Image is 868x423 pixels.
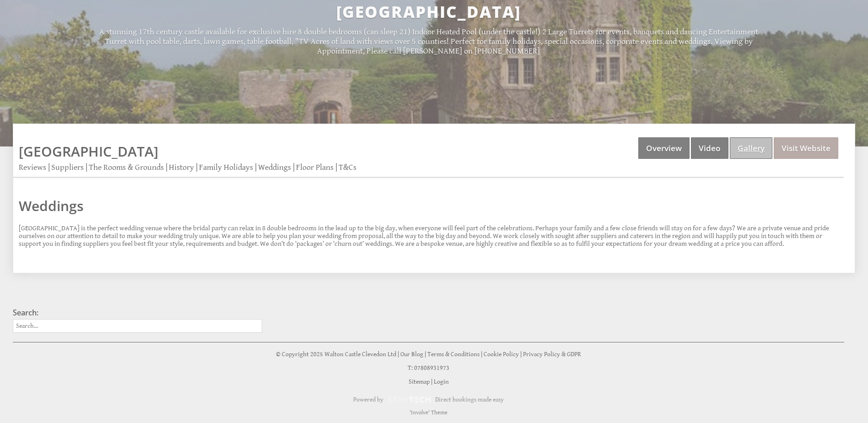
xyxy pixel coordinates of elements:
[96,1,761,22] h2: [GEOGRAPHIC_DATA]
[408,364,449,372] a: T: 07808931973
[296,163,334,172] a: Floor Plans
[276,351,396,358] a: © Copyright 2025 Walton Castle Clevedon Ltd
[730,137,772,159] a: Gallery
[339,163,356,172] a: T&Cs
[96,27,761,56] p: A stunning 17th century castle available for exclusive hire 8 double bedrooms (can sleep 21) Indo...
[638,137,690,159] a: Overview
[51,163,84,172] a: Suppliers
[484,351,519,358] a: Cookie Policy
[387,394,431,405] img: scrumpy.png
[199,163,253,172] a: Family Holidays
[409,378,430,385] a: Sitemap
[258,163,291,172] a: Weddings
[19,196,838,215] a: Weddings
[13,392,844,407] a: Powered byDirect bookings made easy
[774,137,838,159] a: Visit Website
[427,351,480,358] a: Terms & Conditions
[19,142,158,161] a: [GEOGRAPHIC_DATA]
[19,163,46,172] a: Reviews
[13,319,262,333] input: Search...
[89,163,164,172] a: The Rooms & Grounds
[13,308,262,318] h3: Search:
[481,351,482,358] span: |
[520,351,522,358] span: |
[434,378,449,385] a: Login
[13,409,844,416] p: 'Involve' Theme
[169,163,194,172] a: History
[691,137,728,159] a: Video
[398,351,399,358] span: |
[523,351,581,358] a: Privacy Policy & GDPR
[19,224,838,248] p: [GEOGRAPHIC_DATA] is the perfect wedding venue where the bridal party can relax in 8 double bedro...
[431,378,432,385] span: |
[425,351,426,358] span: |
[400,351,423,358] a: Our Blog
